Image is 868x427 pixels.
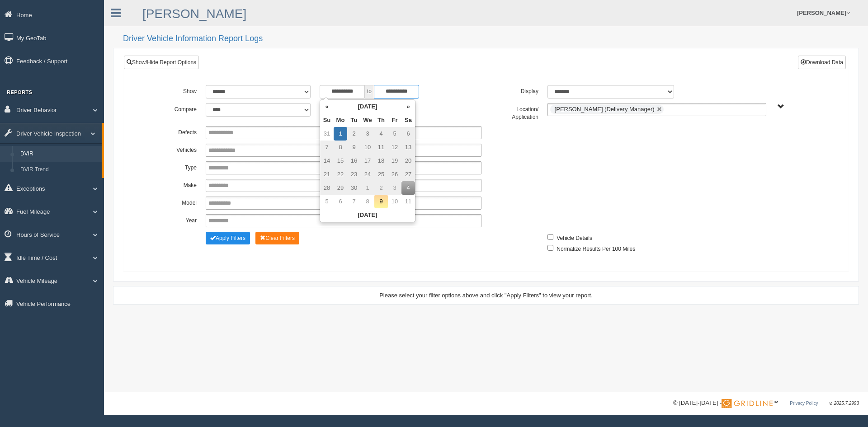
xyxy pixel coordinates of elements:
label: Model [144,197,201,207]
td: 26 [388,168,401,181]
td: 6 [401,127,415,141]
td: 11 [374,141,388,154]
td: 18 [374,154,388,168]
label: Location/ Application [486,103,543,122]
a: Show/Hide Report Options [124,56,199,69]
td: 7 [347,195,361,208]
a: Privacy Policy [790,401,818,406]
a: [PERSON_NAME] [142,7,246,21]
td: 10 [388,195,401,208]
td: 6 [334,195,347,208]
td: 1 [361,181,374,195]
td: 13 [401,141,415,154]
h2: Driver Vehicle Information Report Logs [123,34,859,43]
a: DVIR Trend [16,162,102,178]
button: Change Filter Options [255,232,299,244]
span: to [365,85,374,99]
td: 2 [347,127,361,141]
div: Please select your filter options above and click "Apply Filters" to view your report. [121,291,851,300]
td: 17 [361,154,374,168]
td: 19 [388,154,401,168]
td: 12 [388,141,401,154]
td: 30 [347,181,361,195]
td: 29 [334,181,347,195]
td: 20 [401,154,415,168]
a: DVIR [16,146,102,162]
label: Vehicles [144,144,201,155]
td: 24 [361,168,374,181]
td: 3 [388,181,401,195]
div: © [DATE]-[DATE] - ™ [673,399,859,408]
th: Tu [347,113,361,127]
td: 5 [388,127,401,141]
td: 25 [374,168,388,181]
td: 2 [374,181,388,195]
td: 27 [401,168,415,181]
td: 3 [361,127,374,141]
th: [DATE] [320,208,415,222]
th: Sa [401,113,415,127]
td: 14 [320,154,334,168]
label: Vehicle Details [557,232,592,243]
button: Change Filter Options [206,232,250,244]
th: [DATE] [334,100,401,113]
label: Type [144,161,201,172]
td: 31 [320,127,334,141]
img: Gridline [722,399,773,408]
label: Show [144,85,201,96]
span: v. 2025.7.2993 [830,401,859,406]
td: 4 [401,181,415,195]
label: Display [486,85,543,96]
td: 11 [401,195,415,208]
td: 4 [374,127,388,141]
td: 22 [334,168,347,181]
label: Make [144,179,201,190]
label: Compare [144,103,201,114]
label: Defects [144,126,201,137]
button: Download Data [798,56,846,69]
td: 5 [320,195,334,208]
td: 9 [374,195,388,208]
th: Su [320,113,334,127]
th: Mo [334,113,347,127]
td: 1 [334,127,347,141]
th: Th [374,113,388,127]
td: 28 [320,181,334,195]
label: Normalize Results Per 100 Miles [557,243,635,253]
td: 23 [347,168,361,181]
label: Year [144,214,201,225]
td: 8 [334,141,347,154]
td: 16 [347,154,361,168]
span: [PERSON_NAME] (Delivery Manager) [555,106,655,113]
th: « [320,100,334,113]
td: 8 [361,195,374,208]
td: 15 [334,154,347,168]
th: We [361,113,374,127]
td: 21 [320,168,334,181]
td: 9 [347,141,361,154]
td: 7 [320,141,334,154]
th: » [401,100,415,113]
td: 10 [361,141,374,154]
th: Fr [388,113,401,127]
